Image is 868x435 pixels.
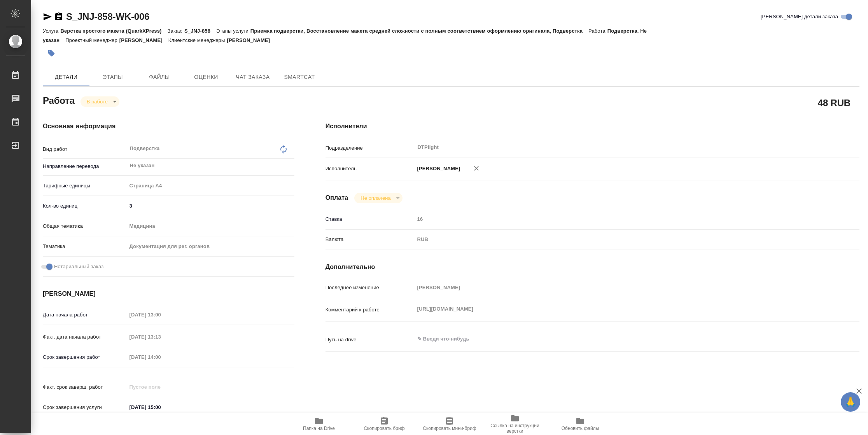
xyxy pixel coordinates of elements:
input: ✎ Введи что-нибудь [127,402,195,413]
p: Вид работ [43,145,127,153]
h4: [PERSON_NAME] [43,289,294,299]
p: Общая тематика [43,222,127,230]
p: Проектный менеджер [65,37,119,43]
p: Комментарий к работе [325,306,415,314]
p: Этапы услуги [216,28,250,34]
div: В работе [80,96,119,107]
input: Пустое поле [415,282,815,293]
h4: Дополнительно [325,262,859,272]
p: Тематика [43,243,127,250]
h4: Основная информация [43,122,294,131]
button: Скопировать ссылку [54,12,63,21]
span: Чат заказа [234,72,271,82]
h2: 48 RUB [818,96,850,109]
p: Приемка подверстки, Восстановление макета средней сложности с полным соответствием оформлению ори... [250,28,588,34]
span: Ссылка на инструкции верстки [487,423,543,434]
p: Факт. дата начала работ [43,333,127,341]
span: Нотариальный заказ [54,263,103,271]
p: Кол-во единиц [43,202,127,210]
button: 🙏 [841,392,860,412]
div: Документация для рег. органов [127,240,294,253]
h2: Работа [43,93,75,107]
p: Срок завершения работ [43,353,127,361]
button: Ссылка на инструкции верстки [482,413,548,435]
p: Исполнитель [325,165,415,173]
span: Скопировать мини-бриф [423,426,476,431]
input: Пустое поле [415,213,815,225]
h4: Исполнители [325,122,859,131]
input: Пустое поле [127,351,195,363]
span: Папка на Drive [303,426,335,431]
div: В работе [354,193,402,203]
button: Добавить тэг [43,45,60,62]
p: Услуга [43,28,60,34]
p: Верстка простого макета (QuarkXPress) [60,28,167,34]
p: Путь на drive [325,336,415,344]
span: 🙏 [844,394,857,410]
span: Оценки [187,72,225,82]
a: S_JNJ-858-WK-006 [66,11,149,22]
p: Тарифные единицы [43,182,127,190]
p: Факт. срок заверш. работ [43,383,127,391]
input: Пустое поле [127,309,195,320]
div: Медицина [127,220,294,233]
p: Срок завершения услуги [43,404,127,411]
span: [PERSON_NAME] детали заказа [761,13,838,21]
button: Обновить файлы [548,413,613,435]
span: SmartCat [281,72,318,82]
p: Заказ: [168,28,184,34]
p: Последнее изменение [325,284,415,292]
span: Скопировать бриф [364,426,404,431]
p: Подразделение [325,144,415,152]
p: Дата начала работ [43,311,127,319]
button: Не оплачена [358,195,393,201]
h4: Оплата [325,193,348,203]
span: Файлы [141,72,178,82]
button: Скопировать мини-бриф [417,413,482,435]
p: Клиентские менеджеры [168,37,227,43]
button: В работе [84,98,110,105]
button: Скопировать бриф [352,413,417,435]
p: [PERSON_NAME] [119,37,168,43]
p: Валюта [325,236,415,243]
span: Обновить файлы [562,426,599,431]
span: Детали [47,72,85,82]
div: Страница А4 [127,179,294,192]
input: ✎ Введи что-нибудь [127,200,294,211]
button: Скопировать ссылку для ЯМессенджера [43,12,52,21]
div: RUB [415,233,815,246]
input: Пустое поле [127,331,195,342]
input: Пустое поле [127,381,195,393]
button: Удалить исполнителя [468,160,485,177]
button: Папка на Drive [286,413,352,435]
p: [PERSON_NAME] [415,165,460,173]
span: Этапы [94,72,131,82]
p: S_JNJ-858 [184,28,216,34]
p: Работа [588,28,607,34]
p: [PERSON_NAME] [227,37,276,43]
p: Направление перевода [43,162,127,170]
p: Ставка [325,215,415,223]
textarea: [URL][DOMAIN_NAME] [415,302,815,316]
